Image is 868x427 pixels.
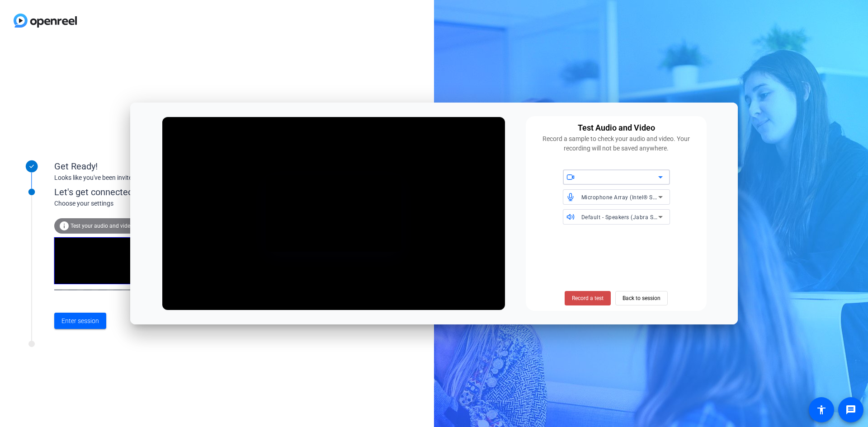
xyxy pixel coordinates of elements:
[623,290,660,307] span: Back to session
[54,199,254,208] div: Choose your settings
[531,134,701,153] div: Record a sample to check your audio and video. Your recording will not be saved anywhere.
[572,294,604,302] span: Record a test
[54,185,254,199] div: Let's get connected.
[565,291,611,305] button: Record a test
[59,221,70,231] mat-icon: info
[816,404,827,415] mat-icon: accessibility
[54,173,235,183] div: Looks like you've been invited to join
[54,160,235,173] div: Get Ready!
[615,291,668,305] button: Back to session
[845,404,856,415] mat-icon: message
[581,213,728,221] span: Default - Speakers (Jabra SPEAK 510 USB) (0b0e:0420)
[578,122,655,134] div: Test Audio and Video
[71,223,133,229] span: Test your audio and video
[581,193,782,201] span: Microphone Array (Intel® Smart Sound Technology for Digital Microphones)
[61,316,99,326] span: Enter session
